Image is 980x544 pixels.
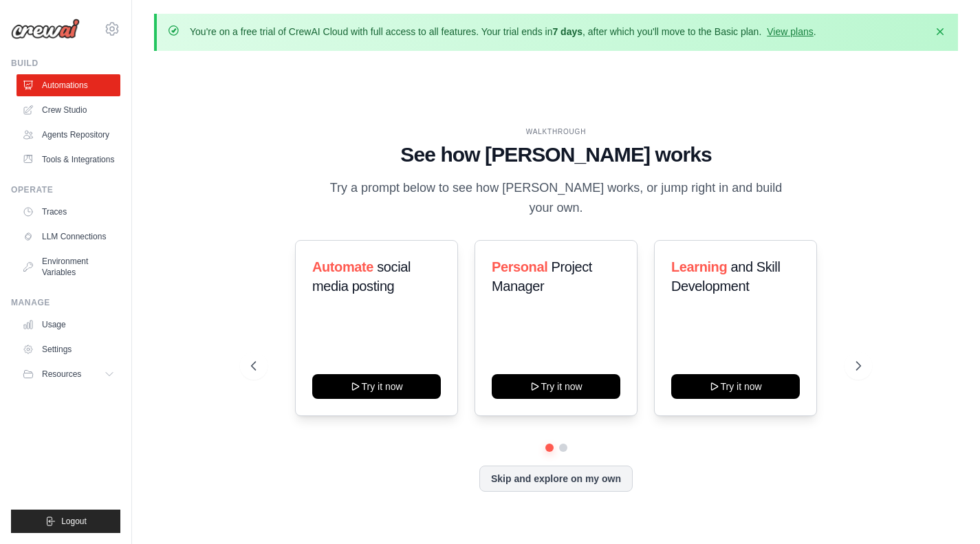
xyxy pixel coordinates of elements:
a: Environment Variables [17,250,120,283]
p: You're on a free trial of CrewAI Cloud with full access to all features. Your trial ends in , aft... [190,25,816,39]
a: Usage [17,314,120,336]
a: Agents Repository [17,124,120,146]
a: View plans [767,26,813,37]
img: Logo [11,19,80,39]
span: Logout [61,516,87,527]
button: Try it now [671,374,800,399]
span: Learning [671,259,727,274]
h1: See how [PERSON_NAME] works [251,142,861,167]
p: Try a prompt below to see how [PERSON_NAME] works, or jump right in and build your own. [325,178,787,219]
span: Automate [312,259,373,274]
button: Resources [17,363,120,385]
span: Project Manager [492,259,592,294]
strong: 7 days [552,26,582,37]
a: Crew Studio [17,99,120,121]
button: Skip and explore on my own [479,466,633,492]
div: Build [11,58,120,69]
button: Try it now [492,374,620,399]
span: social media posting [312,259,411,294]
div: Operate [11,184,120,195]
span: Resources [42,369,81,380]
button: Try it now [312,374,441,399]
a: LLM Connections [17,226,120,248]
a: Automations [17,74,120,96]
button: Logout [11,510,120,533]
a: Settings [17,338,120,360]
a: Traces [17,201,120,223]
div: WALKTHROUGH [251,127,861,137]
span: Personal [492,259,547,274]
a: Tools & Integrations [17,149,120,171]
div: Manage [11,297,120,308]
